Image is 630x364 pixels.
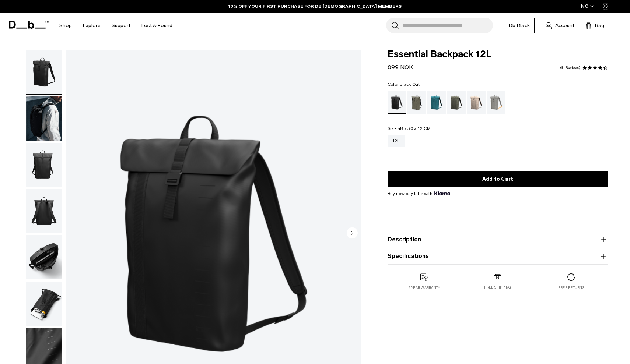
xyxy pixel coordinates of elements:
[26,50,62,94] img: Essential_Backpack_12L_Black_Out_Db_5.png
[388,252,608,261] button: Specifications
[558,285,584,290] p: Free returns
[560,66,580,70] a: 81 reviews
[26,96,62,141] img: Essential_Backpack_12L_Black_Out_Db_7.png
[400,82,420,87] span: Black Out
[407,91,426,114] a: Forest Green
[388,91,406,114] a: Black Out
[585,21,604,30] button: Bag
[388,190,450,197] span: Buy now pay later with
[388,126,431,131] legend: Size:
[26,282,62,326] img: Essential_Backpack_12L_Black_Out_Db_1.png
[141,13,172,39] a: Lost & Found
[388,82,420,86] legend: Color:
[388,64,413,71] span: 899 NOK
[26,143,62,187] img: Essential_Backpack_12L_Black_Out_Db_6.png
[398,126,431,131] span: 48 x 30 x 12 CM
[26,235,62,280] button: Essential_Backpack_12L_Black_Out_Db_4.png
[26,188,62,233] button: Essential Backpack 12L Black Out
[388,171,608,187] button: Add to Cart
[595,22,604,29] span: Bag
[504,18,535,33] a: Db Black
[546,21,574,30] a: Account
[409,285,440,290] p: 2 year warranty
[112,13,130,39] a: Support
[388,235,608,244] button: Description
[26,281,62,326] button: Essential_Backpack_12L_Black_Out_Db_1.png
[228,3,402,10] a: 10% OFF YOUR FIRST PURCHASE FOR DB [DEMOGRAPHIC_DATA] MEMBERS
[434,191,450,195] img: {"height" => 20, "alt" => "Klarna"}
[427,91,446,114] a: Midnight Teal
[447,91,466,114] a: Moss Green
[26,235,62,279] img: Essential_Backpack_12L_Black_Out_Db_4.png
[484,285,511,290] p: Free shipping
[54,13,178,39] nav: Main Navigation
[388,50,608,59] span: Essential Backpack 12L
[59,13,72,39] a: Shop
[26,96,62,141] button: Essential_Backpack_12L_Black_Out_Db_7.png
[388,135,405,147] a: 12L
[487,91,505,114] a: Sand Grey
[26,189,62,233] img: Essential Backpack 12L Black Out
[83,13,101,39] a: Explore
[26,50,62,95] button: Essential_Backpack_12L_Black_Out_Db_5.png
[467,91,486,114] a: Fogbow Beige
[347,227,358,240] button: Next slide
[26,142,62,187] button: Essential_Backpack_12L_Black_Out_Db_6.png
[555,22,574,29] span: Account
